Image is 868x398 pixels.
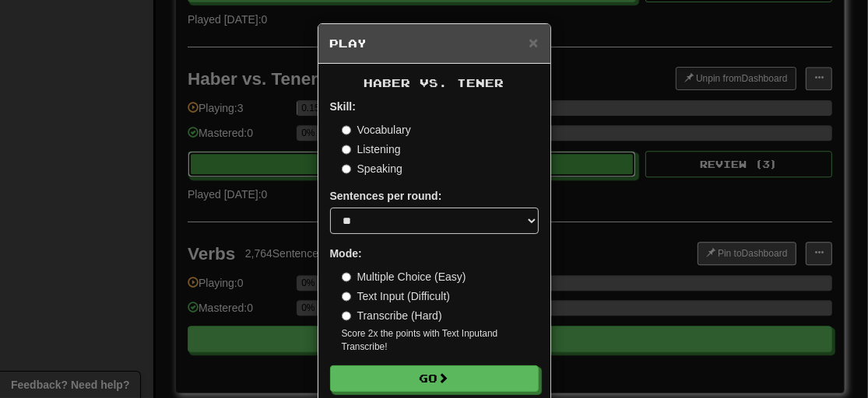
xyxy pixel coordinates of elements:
input: Multiple Choice (Easy) [342,272,352,282]
label: Text Input (Difficult) [342,288,451,304]
strong: Skill: [330,100,356,113]
label: Vocabulary [342,122,411,138]
span: × [529,33,538,51]
button: Close [529,34,538,51]
h5: Play [330,36,539,51]
input: Text Input (Difficult) [342,292,352,302]
input: Vocabulary [342,125,352,135]
span: Haber vs. Tener [364,76,504,89]
label: Listening [342,141,401,157]
input: Transcribe (Hard) [342,311,352,321]
button: Go [330,365,539,392]
label: Speaking [342,161,402,176]
strong: Mode: [330,247,362,260]
input: Listening [342,145,352,155]
small: Score 2x the points with Text Input and Transcribe ! [342,327,539,354]
label: Multiple Choice (Easy) [342,269,466,285]
label: Sentences per round: [330,188,442,204]
label: Transcribe (Hard) [342,308,442,323]
input: Speaking [342,164,352,174]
